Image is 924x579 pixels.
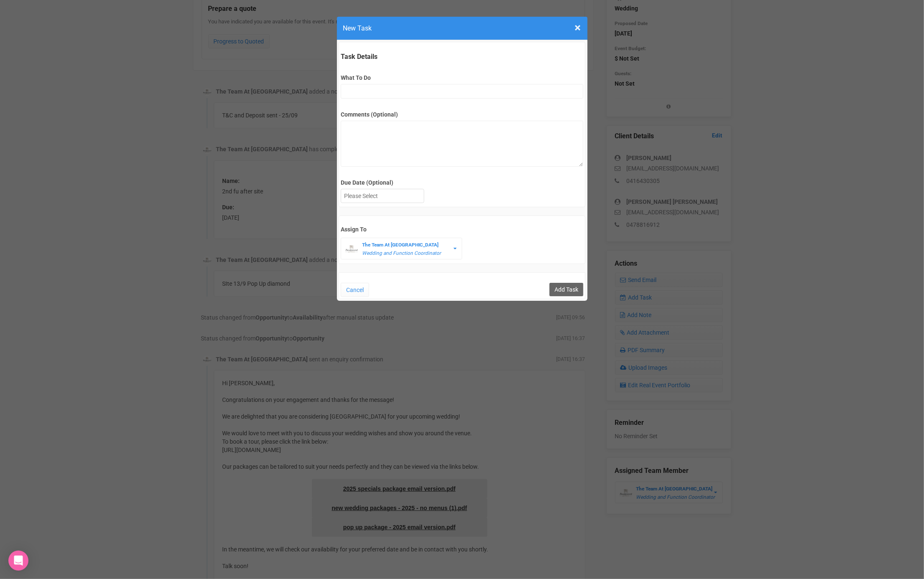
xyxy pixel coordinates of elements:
em: Wedding and Function Coordinator [362,250,441,256]
input: Add Task [549,283,583,296]
h4: New Task [343,23,581,33]
legend: Task Details [341,52,583,62]
label: Assign To [341,225,583,234]
span: × [575,21,581,35]
button: Cancel [341,283,369,297]
img: BGLogo.jpg [345,243,358,255]
div: Open Intercom Messenger [8,551,28,571]
label: What To Do [341,74,583,82]
label: Due Date (Optional) [341,178,583,187]
strong: The Team At [GEOGRAPHIC_DATA] [362,242,438,248]
label: Comments (Optional) [341,110,583,119]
